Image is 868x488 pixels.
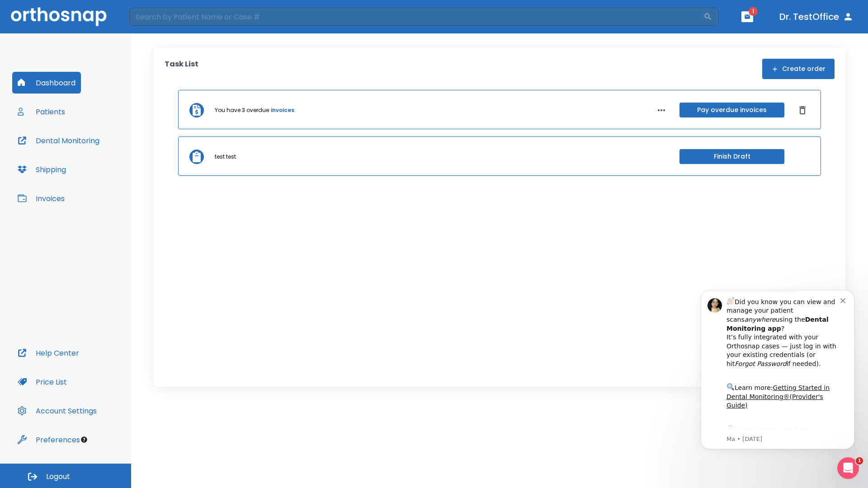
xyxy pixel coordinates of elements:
[12,371,72,393] button: Price List
[129,8,703,26] input: Search by Patient Name or Case #
[856,457,863,465] span: 1
[12,400,102,422] button: Account Settings
[795,103,810,117] button: Dismiss
[687,279,868,483] iframe: Intercom notifications message
[215,153,236,161] p: test test
[12,101,71,122] button: Patients
[271,106,294,114] a: invoices
[12,72,81,94] button: Dashboard
[215,106,269,114] p: You have 3 overdue
[11,7,107,26] img: Orthosnap
[12,130,105,151] button: Dental Monitoring
[12,159,71,180] button: Shipping
[679,103,784,117] button: Pay overdue invoices
[165,59,198,79] p: Task List
[749,7,758,16] span: 1
[837,457,859,479] iframe: Intercom live chat
[80,436,88,444] div: Tooltip anchor
[12,429,85,450] button: Preferences
[12,342,85,364] button: Help Center
[762,59,835,79] button: Create order
[12,188,70,209] button: Invoices
[679,149,784,164] button: Finish Draft
[776,9,857,25] button: Dr. TestOffice
[46,472,70,482] span: Logout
